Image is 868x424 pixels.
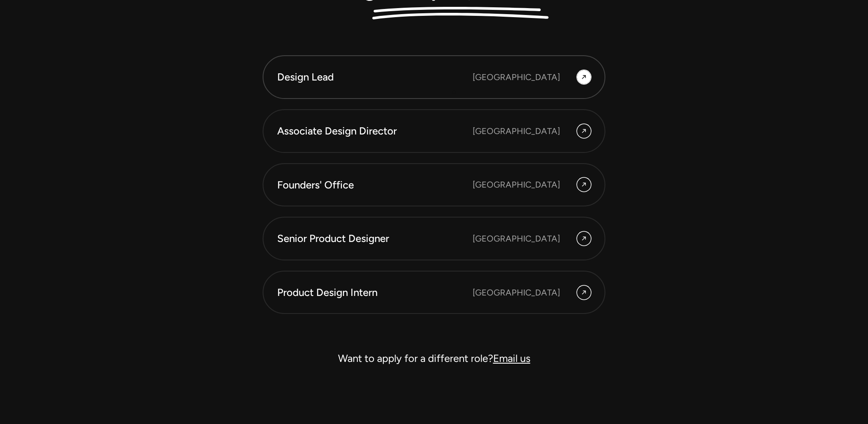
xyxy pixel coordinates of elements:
div: [GEOGRAPHIC_DATA] [473,286,560,299]
div: Associate Design Director [277,124,473,138]
a: Associate Design Director [GEOGRAPHIC_DATA] [263,109,605,153]
a: Senior Product Designer [GEOGRAPHIC_DATA] [263,217,605,260]
div: Senior Product Designer [277,231,473,246]
div: Founders' Office [277,178,473,192]
div: Design Lead [277,70,473,84]
div: [GEOGRAPHIC_DATA] [473,71,560,84]
div: [GEOGRAPHIC_DATA] [473,178,560,191]
a: Founders' Office [GEOGRAPHIC_DATA] [263,163,605,207]
div: [GEOGRAPHIC_DATA] [473,125,560,137]
div: Want to apply for a different role? [263,348,605,369]
a: Email us [493,352,530,364]
div: Product Design Intern [277,285,473,300]
div: [GEOGRAPHIC_DATA] [473,232,560,245]
a: Design Lead [GEOGRAPHIC_DATA] [263,55,605,99]
a: Product Design Intern [GEOGRAPHIC_DATA] [263,271,605,314]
